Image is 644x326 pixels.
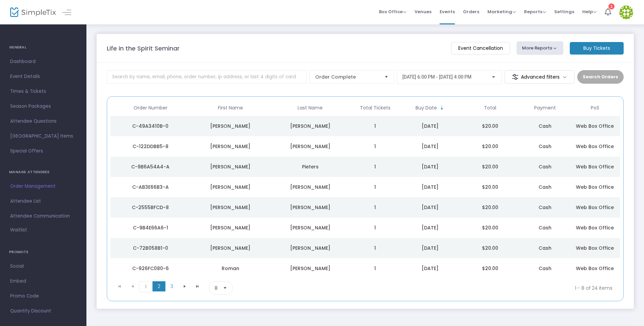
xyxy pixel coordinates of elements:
[112,184,189,190] div: C-AB3E66B3-A
[460,157,520,177] td: $20.00
[153,281,165,291] span: Page 2
[350,218,400,238] td: 1
[350,197,400,218] td: 1
[576,184,614,190] span: Web Box Office
[191,281,204,291] span: Go to the last page
[539,123,551,129] span: Cash
[192,224,269,231] div: Theresa
[402,123,459,129] div: 9/18/2025
[10,292,76,301] span: Promo Code
[195,284,200,289] span: Go to the last page
[512,74,519,80] img: filter
[463,3,479,20] span: Orders
[554,3,574,20] span: Settings
[300,281,612,295] kendo-pager-info: 1 - 8 of 24 items
[10,227,27,233] span: Waitlist
[192,204,269,211] div: Diana
[576,123,614,129] span: Web Box Office
[402,163,459,170] div: 9/18/2025
[350,258,400,279] td: 1
[487,8,516,15] span: Marketing
[439,105,445,111] span: Sortable
[192,163,269,170] div: Maria
[350,177,400,197] td: 1
[10,87,76,96] span: Times & Tickets
[379,8,406,15] span: Box Office
[576,143,614,150] span: Web Box Office
[576,163,614,170] span: Web Box Office
[134,105,167,111] span: Order Number
[539,204,551,211] span: Cash
[539,224,551,231] span: Cash
[107,70,307,84] input: Search by name, email, phone, order number, ip address, or last 4 digits of card
[10,212,76,221] span: Attendee Communication
[272,184,349,190] div: Holl
[402,74,471,80] span: [DATE] 6:00 PM - [DATE] 4:00 PM
[350,157,400,177] td: 1
[272,123,349,129] div: Farrell
[576,224,614,231] span: Web Box Office
[272,224,349,231] div: Nadolski
[460,116,520,136] td: $20.00
[440,3,455,20] span: Events
[591,105,599,111] span: PoS
[9,165,77,179] h4: MANAGE ATTENDEES
[10,277,76,286] span: Embed
[272,163,349,170] div: Pieters
[539,245,551,251] span: Cash
[539,265,551,272] span: Cash
[576,245,614,251] span: Web Box Office
[416,105,437,111] span: Buy Date
[315,74,379,80] span: Order Complete
[350,116,400,136] td: 1
[415,3,431,20] span: Venues
[107,44,180,53] m-panel-title: Life in the Spirit Seminar
[110,100,620,279] div: Data table
[350,100,400,116] th: Total Tickets
[460,218,520,238] td: $20.00
[534,105,556,111] span: Payment
[10,182,76,191] span: Order Management
[218,105,243,111] span: First Name
[460,177,520,197] td: $20.00
[192,245,269,251] div: Dave
[576,204,614,211] span: Web Box Office
[112,143,189,150] div: C-122DDBB5-8
[165,281,178,291] span: Page 3
[460,258,520,279] td: $20.00
[460,197,520,218] td: $20.00
[582,8,597,15] span: Help
[112,163,189,170] div: C-9B6A54A4-A
[10,72,76,81] span: Event Details
[402,224,459,231] div: 9/18/2025
[350,238,400,258] td: 1
[192,123,269,129] div: Mike
[139,281,153,292] span: Page 1
[402,143,459,150] div: 9/18/2025
[517,41,563,55] button: More Reports
[10,57,76,66] span: Dashboard
[402,184,459,190] div: 9/18/2025
[10,307,76,315] span: Quantity Discount
[272,265,349,272] div: Pikula
[451,42,510,55] m-button: Event Cancellation
[10,102,76,111] span: Season Packages
[215,285,218,291] span: 8
[10,147,76,156] span: Special Offers
[608,3,615,9] div: 1
[112,204,189,211] div: C-2555BFCD-8
[10,132,76,141] span: [GEOGRAPHIC_DATA] Items
[112,245,189,251] div: C-72B058B1-0
[112,224,189,231] div: C-9B4E66A6-1
[298,105,323,111] span: Last Name
[10,117,76,126] span: Attendee Questions
[192,184,269,190] div: Kathy
[10,262,76,271] span: Social
[350,136,400,157] td: 1
[460,136,520,157] td: $20.00
[112,123,189,129] div: C-49A3410B-0
[576,265,614,272] span: Web Box Office
[505,70,575,84] m-button: Advanced filters
[272,143,349,150] div: Fellin
[272,245,349,251] div: Nadolski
